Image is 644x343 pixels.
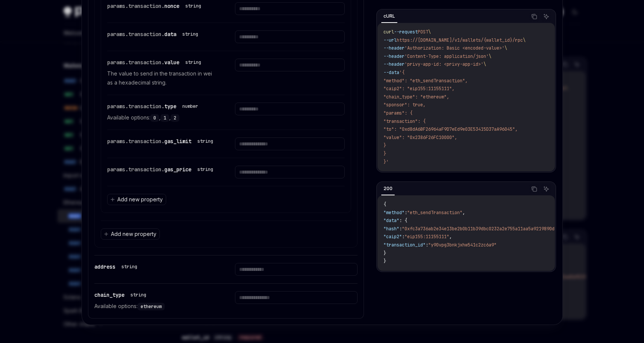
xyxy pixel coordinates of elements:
span: params.transaction. [107,166,164,173]
span: "transaction": { [383,118,426,124]
span: , [449,234,452,240]
span: , [462,210,465,216]
span: 'Authorization: Basic <encoded-value>' [405,45,505,51]
span: params.transaction. [107,138,164,145]
span: POST [418,29,428,35]
div: cURL [381,12,397,21]
span: gas_limit [164,138,191,145]
span: "method": "eth_sendTransaction", [383,78,468,84]
span: \ [523,37,526,43]
span: } [383,151,386,157]
span: : [405,210,407,216]
span: params.transaction. [107,59,164,66]
span: "0xfc3a736ab2e34e13be2b0b11b39dbc0232a2e755a11aa5a9219890d3b2c6c7d8" [402,226,581,232]
span: data [164,31,176,38]
div: string [130,292,146,298]
span: --header [383,45,405,51]
div: string [182,31,198,37]
span: nonce [164,3,179,9]
span: 'privy-app-id: <privy-app-id>' [405,61,483,67]
span: "value": "0x2386F26FC10000", [383,134,457,141]
span: 'Content-Type: application/json' [405,53,489,59]
span: "transaction_id" [383,242,426,248]
button: Add new property [101,228,160,240]
button: Ask AI [541,184,551,194]
div: string [197,138,213,144]
span: : { [399,218,407,224]
span: value [164,59,179,66]
span: "eip155:11155111" [405,234,449,240]
span: "params": { [383,110,412,116]
button: Ask AI [541,12,551,21]
span: --data [383,70,399,76]
span: --header [383,61,405,67]
span: \ [428,29,431,35]
span: } [383,250,386,256]
span: { [383,201,386,207]
span: \ [489,53,491,59]
div: params.transaction.nonce [107,2,204,10]
span: type [164,103,176,110]
span: "caip2": "eip155:11155111", [383,86,455,92]
span: "to": "0xd8dA6BF26964aF9D7eEd9e03E53415D37aA96045", [383,126,518,132]
span: \ [505,45,507,51]
div: params.transaction.gas_limit [107,138,216,145]
div: string [197,166,213,172]
div: string [121,264,137,270]
span: : [426,242,428,248]
span: "data" [383,218,399,224]
div: params.transaction.gas_price [107,166,216,173]
div: params.transaction.data [107,30,201,38]
div: 200 [381,184,395,193]
span: curl [383,29,394,35]
span: params.transaction. [107,103,164,110]
button: Add new property [107,194,166,205]
div: params.transaction.type [107,103,201,110]
span: 0 [153,115,156,121]
span: params.transaction. [107,3,164,9]
span: params.transaction. [107,31,164,38]
span: : [402,234,405,240]
p: Available options: [94,302,217,311]
div: chain_type [94,291,149,299]
div: address [94,263,140,270]
span: "hash" [383,226,399,232]
div: params.transaction.value [107,59,204,66]
span: "sponsor": true, [383,102,426,108]
p: Available options: , , [107,113,217,122]
span: \ [483,61,486,67]
span: '{ [399,70,405,76]
span: ethereum [141,304,162,310]
span: --url [383,37,397,43]
span: : [399,226,402,232]
span: "y90vpg3bnkjxhw541c2zc6a9" [428,242,497,248]
span: "method" [383,210,405,216]
span: "eth_sendTransaction" [407,210,462,216]
div: number [182,103,198,109]
span: "chain_type": "ethereum", [383,94,449,100]
button: Copy the contents from the code block [529,184,539,194]
span: address [94,263,115,270]
span: "caip2" [383,234,402,240]
button: Copy the contents from the code block [529,12,539,21]
span: gas_price [164,166,191,173]
p: The value to send in the transaction in wei as a hexadecimal string. [107,69,217,87]
span: Add new property [111,230,156,238]
span: } [383,258,386,264]
span: } [383,142,386,148]
span: --request [394,29,418,35]
span: 1 [164,115,166,121]
span: --header [383,53,405,59]
div: string [185,3,201,9]
span: Add new property [117,196,163,203]
span: 2 [174,115,176,121]
span: https://[DOMAIN_NAME]/v1/wallets/{wallet_id}/rpc [397,37,523,43]
div: string [185,59,201,65]
span: }' [383,159,389,165]
span: chain_type [94,292,124,298]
